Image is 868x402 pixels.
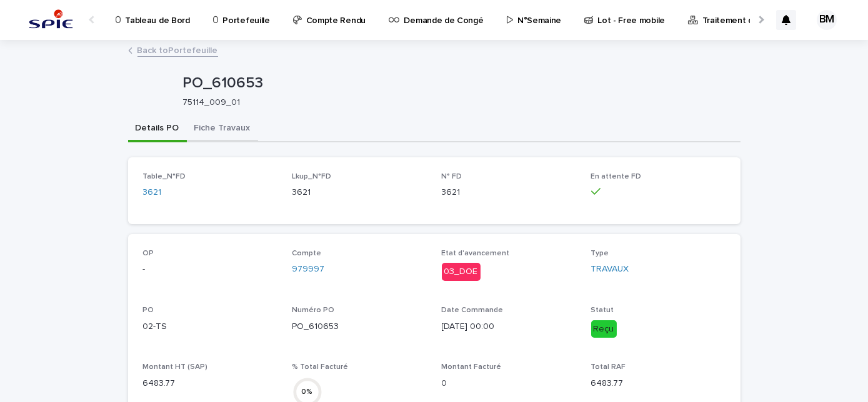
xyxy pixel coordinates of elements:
[817,10,837,30] div: BM
[442,186,576,199] p: 3621
[128,116,187,142] button: Details PO
[591,250,609,257] span: Type
[591,320,617,338] div: Reçu
[442,320,576,333] p: [DATE] 00:00
[187,116,258,142] button: Fiche Travaux
[442,263,481,281] div: 03_DOE
[143,250,154,257] span: OP
[292,250,322,257] span: Compte
[442,173,462,180] span: N° FD
[591,363,626,371] span: Total RAF
[292,363,349,371] span: % Total Facturé
[292,173,332,180] span: Lkup_N°FD
[442,250,510,257] span: Etat d'avancement
[292,186,427,199] p: 3621
[183,74,736,92] p: PO_610653
[143,173,186,180] span: Table_N°FD
[143,363,208,371] span: Montant HT (SAP)
[591,306,614,314] span: Statut
[292,306,335,314] span: Numéro PO
[143,377,277,390] p: 6483.77
[292,263,325,276] a: 979997
[137,42,218,57] a: Back toPortefeuille
[143,320,277,333] p: 02-TS
[591,377,726,390] p: 6483.77
[591,173,642,180] span: En attente FD
[292,385,322,398] div: 0 %
[442,377,576,390] p: 0
[143,306,154,314] span: PO
[143,186,162,199] a: 3621
[442,363,502,371] span: Montant Facturé
[591,263,629,276] a: TRAVAUX
[143,263,277,276] div: -
[183,97,731,108] p: 75114_009_01
[25,7,77,32] img: svstPd6MQfCT1uX1QGkG
[442,306,504,314] span: Date Commande
[292,320,427,333] p: PO_610653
